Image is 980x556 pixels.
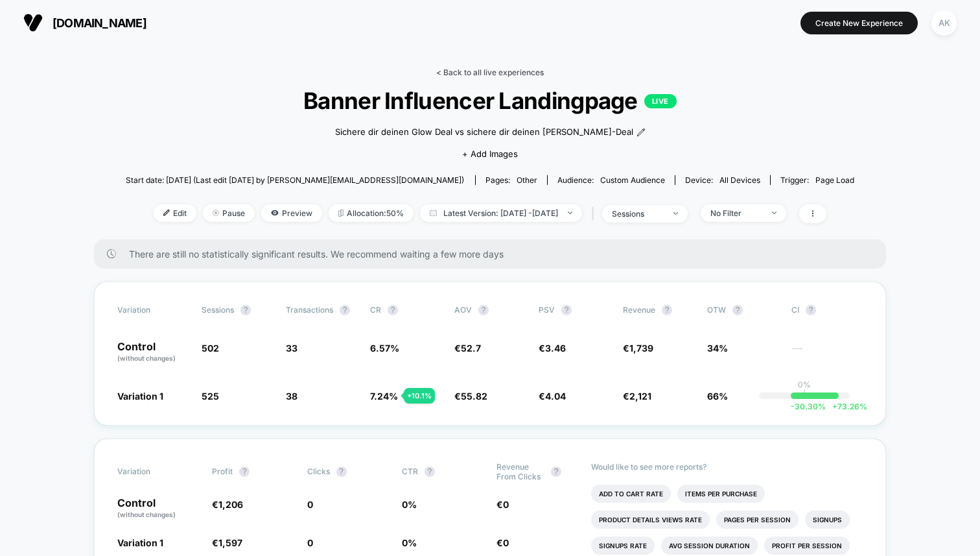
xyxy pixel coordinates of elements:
[798,380,811,389] p: 0%
[436,67,544,77] a: < Back to all live experiences
[286,391,297,402] span: 38
[629,391,651,402] span: 2,121
[557,175,665,185] div: Audience:
[927,10,961,36] button: AK
[340,305,350,315] button: ?
[335,126,633,139] span: Sichere dir deinen Glow Deal vs sichere dir deinen [PERSON_NAME]-Deal
[212,499,243,510] span: €
[561,305,572,315] button: ?
[623,305,655,315] span: Revenue
[772,212,776,214] img: end
[732,305,743,315] button: ?
[707,343,728,354] span: 34%
[591,485,671,503] li: Add To Cart Rate
[402,537,417,548] span: 0 %
[23,13,43,32] img: Visually logo
[623,343,653,354] span: €
[780,175,854,185] div: Trigger:
[430,210,437,216] img: calendar
[163,210,170,216] img: edit
[791,305,863,315] span: CI
[791,402,826,411] span: -30.30 %
[662,305,672,315] button: ?
[117,462,189,481] span: Variation
[202,391,219,402] span: 525
[307,466,330,476] span: Clicks
[329,204,414,222] span: Allocation: 50%
[162,87,818,114] span: Banner Influencer Landingpage
[454,343,481,354] span: €
[117,498,199,520] p: Control
[710,208,762,218] div: No Filter
[629,343,653,354] span: 1,739
[815,175,854,185] span: Page Load
[539,391,566,402] span: €
[370,343,399,354] span: 6.57 %
[420,204,582,222] span: Latest Version: [DATE] - [DATE]
[517,175,537,185] span: other
[462,149,518,159] span: + Add Images
[425,466,435,477] button: ?
[707,305,778,315] span: OTW
[478,305,489,315] button: ?
[673,212,678,215] img: end
[503,499,509,510] span: 0
[591,462,863,472] p: Would like to see more reports?
[213,210,219,216] img: end
[52,16,146,30] span: [DOMAIN_NAME]
[370,391,398,402] span: 7.24 %
[286,343,297,354] span: 33
[261,204,322,222] span: Preview
[539,305,555,315] span: PSV
[117,305,189,315] span: Variation
[218,537,242,548] span: 1,597
[589,204,602,223] span: |
[117,354,176,362] span: (without changes)
[803,389,806,399] p: |
[568,212,572,214] img: end
[791,344,863,363] span: ---
[612,209,664,219] div: sessions
[19,12,150,33] button: [DOMAIN_NAME]
[239,466,250,477] button: ?
[129,248,860,260] span: There are still no statistically significant results. We recommend waiting a few more days
[600,175,665,185] span: Custom Audience
[307,537,313,548] span: 0
[338,210,344,217] img: rebalance
[545,343,566,354] span: 3.46
[212,466,233,476] span: Profit
[240,305,251,315] button: ?
[461,391,487,402] span: 55.82
[496,499,509,510] span: €
[117,537,163,548] span: Variation 1
[402,466,418,476] span: CTR
[764,537,850,555] li: Profit Per Session
[454,391,487,402] span: €
[826,402,867,411] span: 73.26 %
[719,175,760,185] span: all devices
[800,12,918,34] button: Create New Experience
[931,10,957,36] div: AK
[370,305,381,315] span: CR
[117,341,189,363] p: Control
[485,175,537,185] div: Pages:
[716,511,799,529] li: Pages Per Session
[461,343,481,354] span: 52.7
[307,499,313,510] span: 0
[388,305,398,315] button: ?
[591,511,710,529] li: Product Details Views Rate
[545,391,566,402] span: 4.04
[496,462,544,481] span: Revenue From Clicks
[805,511,850,529] li: Signups
[286,305,333,315] span: Transactions
[806,305,816,315] button: ?
[454,305,472,315] span: AOV
[644,94,677,108] p: LIVE
[675,175,770,185] span: Device:
[202,343,219,354] span: 502
[832,402,837,411] span: +
[117,391,163,402] span: Variation 1
[126,175,464,185] span: Start date: [DATE] (Last edit [DATE] by [PERSON_NAME][EMAIL_ADDRESS][DOMAIN_NAME])
[677,485,765,503] li: Items Per Purchase
[404,388,435,404] div: + 10.1 %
